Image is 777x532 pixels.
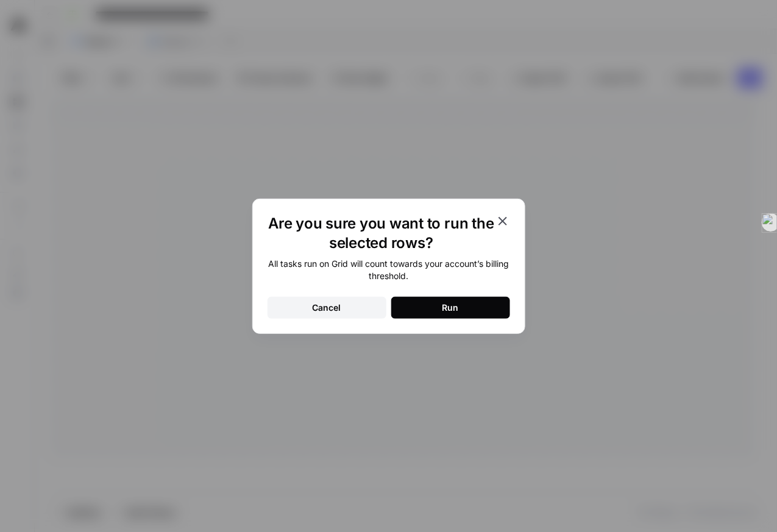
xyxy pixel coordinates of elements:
h1: Are you sure you want to run the selected rows? [268,214,495,253]
button: Run [391,297,510,319]
div: Cancel [313,302,341,314]
div: Run [442,302,459,314]
button: Cancel [268,297,386,319]
div: All tasks run on Grid will count towards your account’s billing threshold. [268,258,510,282]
